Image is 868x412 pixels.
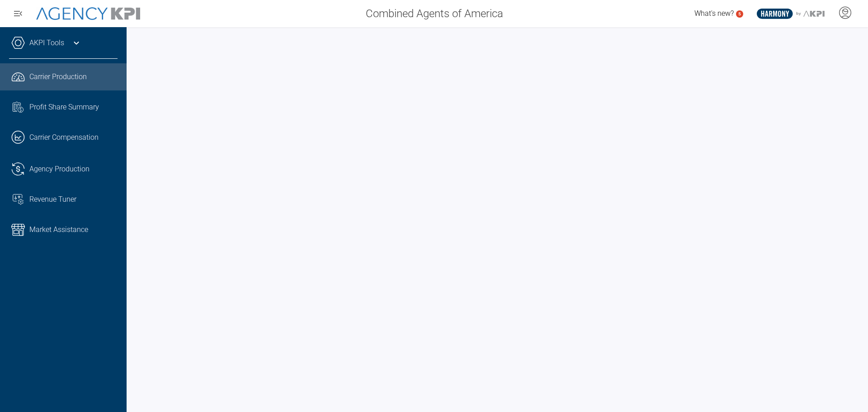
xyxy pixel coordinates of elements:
[29,71,87,82] span: Carrier Production
[366,5,503,22] span: Combined Agents of America
[36,7,140,20] img: AgencyKPI
[29,102,99,113] span: Profit Share Summary
[736,10,743,18] a: 5
[29,132,99,143] span: Carrier Compensation
[29,194,76,205] span: Revenue Tuner
[738,11,741,16] text: 5
[29,38,64,48] a: AKPI Tools
[29,224,88,235] span: Market Assistance
[29,164,90,175] span: Agency Production
[694,9,734,18] span: What's new?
